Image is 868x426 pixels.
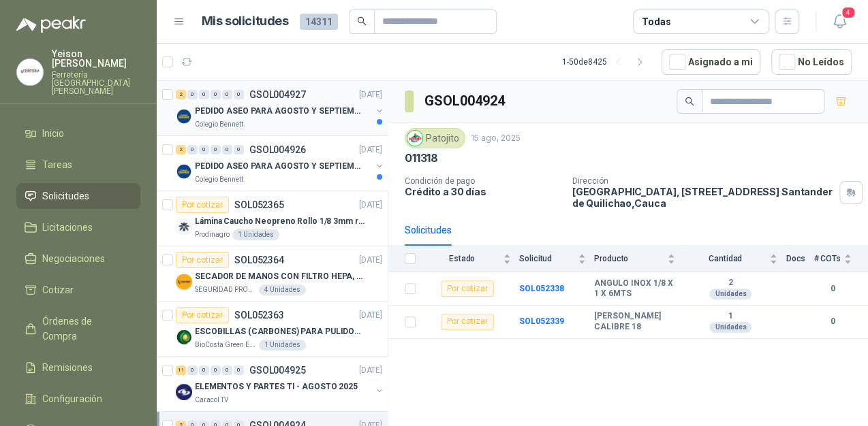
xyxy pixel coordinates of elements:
[471,132,521,145] p: 15 ago, 2025
[176,384,192,400] img: Company Logo
[42,157,72,172] span: Tareas
[813,282,852,295] b: 0
[42,126,64,141] span: Inicio
[199,90,209,99] div: 0
[16,386,140,412] a: Configuración
[195,119,243,130] p: Colegio Bennett
[16,277,140,303] a: Cotizar
[202,12,289,31] h1: Mis solicitudes
[195,215,365,228] p: Lámina Caucho Neopreno Rollo 1/8 3mm rollo x 10M
[827,10,852,34] button: 4
[211,90,221,99] div: 0
[211,145,221,154] div: 0
[176,365,186,375] div: 11
[157,246,388,301] a: Por cotizarSOL052364[DATE] Company LogoSECADOR DE MANOS CON FILTRO HEPA, SECADO RAPIDOSEGURIDAD P...
[199,145,209,154] div: 0
[572,186,834,209] p: [GEOGRAPHIC_DATA], [STREET_ADDRESS] Santander de Quilichao , Cauca
[176,145,186,154] div: 2
[359,144,382,157] p: [DATE]
[594,254,664,263] span: Producto
[176,197,229,213] div: Por cotizar
[211,365,221,375] div: 0
[441,314,494,330] div: Por cotizar
[424,91,507,112] h3: GSOL004924
[176,163,192,180] img: Company Logo
[441,280,494,297] div: Por cotizar
[813,254,841,263] span: # COTs
[709,322,751,333] div: Unidades
[16,16,86,33] img: Logo peakr
[642,14,670,29] div: Todas
[594,246,683,272] th: Producto
[42,360,93,375] span: Remisiones
[195,395,228,406] p: Caracol TV
[176,218,192,235] img: Company Logo
[405,186,561,197] p: Crédito a 30 días
[683,278,777,289] b: 2
[519,316,564,326] a: SOL052339
[359,254,382,267] p: [DATE]
[187,365,198,375] div: 0
[16,152,140,178] a: Tareas
[176,142,385,185] a: 2 0 0 0 0 0 GSOL004926[DATE] Company LogoPEDIDO ASEO PARA AGOSTO Y SEPTIEMBREColegio Bennett
[176,274,192,290] img: Company Logo
[424,246,519,272] th: Estado
[52,71,140,95] p: Ferretería [GEOGRAPHIC_DATA][PERSON_NAME]
[683,246,786,272] th: Cantidad
[195,340,256,350] p: BioCosta Green Energy S.A.S
[176,86,385,130] a: 2 0 0 0 0 0 GSOL004927[DATE] Company LogoPEDIDO ASEO PARA AGOSTO Y SEPTIEMBRE 2Colegio Bennett
[232,229,279,240] div: 1 Unidades
[234,255,284,265] p: SOL052364
[685,97,694,106] span: search
[176,252,229,268] div: Por cotizar
[187,90,198,99] div: 0
[813,315,852,328] b: 0
[709,289,751,299] div: Unidades
[405,128,465,148] div: Patojito
[195,325,365,338] p: ESCOBILLAS (CARBONES) PARA PULIDORA DEWALT
[157,191,388,246] a: Por cotizarSOL052365[DATE] Company LogoLámina Caucho Neopreno Rollo 1/8 3mm rollo x 10MProdinagro...
[195,380,358,393] p: ELEMENTOS Y PARTES TI - AGOSTO 2025
[519,284,564,293] a: SOL052338
[562,51,651,73] div: 1 - 50 de 8425
[42,251,105,266] span: Negociaciones
[424,254,500,263] span: Estado
[405,151,438,165] p: 011318
[222,365,232,375] div: 0
[259,284,306,295] div: 4 Unidades
[16,183,140,209] a: Solicitudes
[841,6,856,19] span: 4
[176,329,192,345] img: Company Logo
[359,88,382,101] p: [DATE]
[176,108,192,125] img: Company Logo
[42,282,74,297] span: Cotizar
[176,362,385,406] a: 11 0 0 0 0 0 GSOL004925[DATE] Company LogoELEMENTOS Y PARTES TI - AGOSTO 2025Caracol TV
[42,189,89,203] span: Solicitudes
[786,246,813,272] th: Docs
[16,214,140,240] a: Licitaciones
[357,16,367,26] span: search
[234,145,244,154] div: 0
[157,301,388,357] a: Por cotizarSOL052363[DATE] Company LogoESCOBILLAS (CARBONES) PARA PULIDORA DEWALTBioCosta Green E...
[359,199,382,212] p: [DATE]
[42,391,102,406] span: Configuración
[405,176,561,186] p: Condición de pago
[813,246,868,272] th: # COTs
[259,340,306,350] div: 1 Unidades
[234,90,244,99] div: 0
[17,59,43,85] img: Company Logo
[187,145,198,154] div: 0
[195,174,243,185] p: Colegio Bennett
[199,365,209,375] div: 0
[249,145,306,154] p: GSOL004926
[683,311,777,322] b: 1
[594,278,675,299] b: ANGULO INOX 1/8 X 1 X 6MTS
[176,90,186,99] div: 2
[662,49,760,75] button: Asignado a mi
[176,307,229,323] div: Por cotizar
[52,49,140,68] p: Yeison [PERSON_NAME]
[195,270,365,283] p: SECADOR DE MANOS CON FILTRO HEPA, SECADO RAPIDO
[222,90,232,99] div: 0
[407,131,422,146] img: Company Logo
